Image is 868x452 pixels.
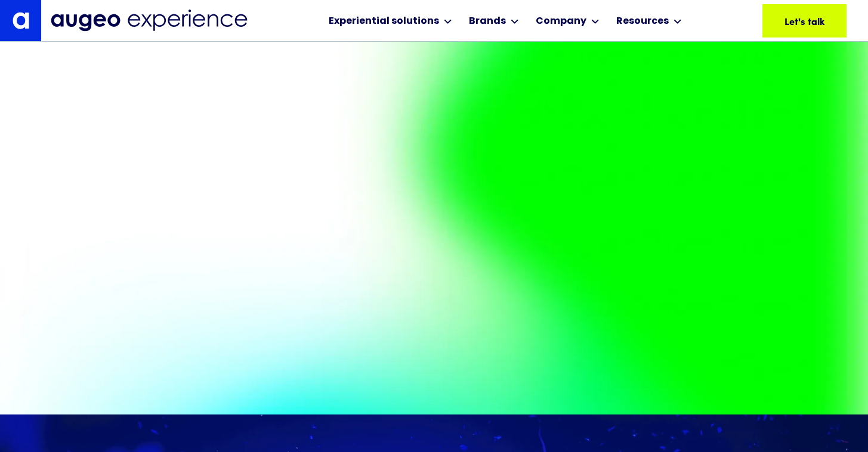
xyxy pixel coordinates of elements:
[536,14,586,29] div: Company
[13,12,29,29] img: Augeo's "a" monogram decorative logo in white.
[51,10,248,32] img: Augeo Experience business unit full logo in midnight blue.
[329,14,439,29] div: Experiential solutions
[469,14,506,29] div: Brands
[762,4,847,38] a: Let's talk
[616,14,669,29] div: Resources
